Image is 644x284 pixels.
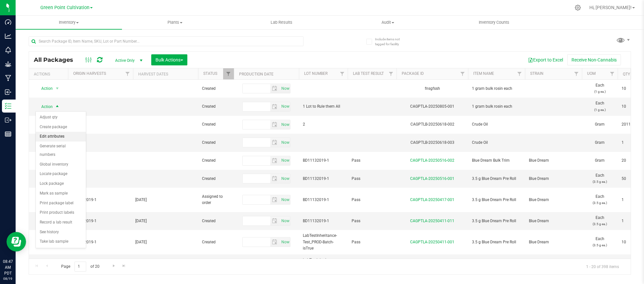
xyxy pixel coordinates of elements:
[396,86,469,92] div: fnsgfssh
[470,20,518,25] span: Inventory Counts
[36,227,86,237] li: See history
[586,236,614,248] span: Each
[36,132,86,142] li: Edit attributes
[410,176,454,181] a: CAGPTLA-20250516-001
[270,120,280,129] span: select
[574,5,582,11] div: Manage settings
[74,262,86,272] input: 1
[155,57,183,62] span: Bulk Actions
[36,113,86,122] li: Adjust qty
[586,157,614,164] span: Gram
[280,102,291,111] span: Set Current date
[53,102,61,111] span: select
[40,5,89,10] span: Green Point Cultivation
[303,218,344,224] span: BD11132019-1
[280,138,291,147] span: Set Current date
[3,276,13,281] p: 08/19
[589,5,632,10] span: Hi, [PERSON_NAME]!
[586,200,614,206] p: (3.5 g ea.)
[472,157,521,164] span: Blue Dream Bulk Trim
[270,84,280,93] span: select
[280,156,291,165] span: Set Current date
[5,61,11,67] inline-svg: Grow
[3,259,13,276] p: 08:47 AM PDT
[122,20,228,25] span: Plants
[223,68,234,79] a: Filter
[202,121,230,128] span: Created
[472,86,521,92] span: 1 gram bulk rosin each
[352,157,393,164] span: Pass
[5,89,11,95] inline-svg: Inbound
[607,68,618,79] a: Filter
[530,71,543,76] a: Strain
[202,103,230,110] span: Created
[586,179,614,185] p: (3.5 g ea.)
[202,140,230,146] span: Created
[36,237,86,247] li: Take lab sample
[529,176,578,182] span: Blue Dream
[303,233,344,251] span: LabTestInheritance-Test_PROD-Batch-isTrue
[270,138,280,147] span: select
[514,68,525,79] a: Filter
[587,71,596,76] a: UOM
[16,20,122,25] span: Inventory
[586,100,614,113] span: Each
[571,68,582,79] a: Filter
[303,121,344,128] span: 2
[270,195,280,204] span: select
[53,84,61,93] span: select
[472,140,521,146] span: Crude Oil
[472,197,521,203] span: 3.5 g Blue Dream Pre Roll
[396,140,469,146] div: CAGPTLB-20250618-003
[337,68,348,79] a: Filter
[529,218,578,224] span: Blue Dream
[304,71,328,76] a: Lot Number
[36,218,86,227] li: Record a lab result
[34,56,80,63] span: All Packages
[36,189,86,198] li: Mark as sample
[586,221,614,227] p: (3.5 g ea.)
[279,138,290,147] span: select
[279,216,290,225] span: select
[122,16,228,29] a: Plants
[352,197,393,203] span: Pass
[36,179,86,189] li: Lock package
[335,20,441,25] span: Audit
[36,169,86,179] li: Locate package
[36,198,86,208] li: Print package label
[352,176,393,182] span: Pass
[270,156,280,165] span: select
[472,176,521,182] span: 3.5 g Blue Dream Pre Roll
[70,197,131,203] div: BD11132019-1
[5,33,11,39] inline-svg: Analytics
[202,218,230,224] span: Created
[410,219,454,223] a: CAGPTLA-20250411-011
[353,71,384,76] a: Lab Test Result
[280,174,291,183] span: Set Current date
[119,262,129,270] a: Go to the last page
[472,103,521,110] span: 1 gram bulk rosin each
[5,117,11,123] inline-svg: Outbound
[472,239,521,245] span: 3.5 g Blue Dream Pre Roll
[135,197,196,203] div: [DATE]
[472,121,521,128] span: Crude Oil
[7,232,26,251] iframe: Resource center
[303,257,344,276] span: LabTestInheritance-Test_PROD-Batch-isTrue
[524,54,567,65] button: Export to Excel
[375,37,408,47] span: Include items not tagged for facility
[472,218,521,224] span: 3.5 g Blue Dream Pre Roll
[202,157,230,164] span: Created
[586,215,614,227] span: Each
[280,237,291,247] span: Set Current date
[202,194,230,206] span: Assigned to order
[73,71,106,76] a: Origin Harvests
[352,218,393,224] span: Pass
[36,142,86,159] li: Generate serial numbers
[56,262,105,272] span: Page of 20
[586,121,614,128] span: Gram
[586,172,614,185] span: Each
[135,239,196,245] div: [DATE]
[303,157,344,164] span: BD11132019-1
[279,102,290,111] span: select
[457,68,468,79] a: Filter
